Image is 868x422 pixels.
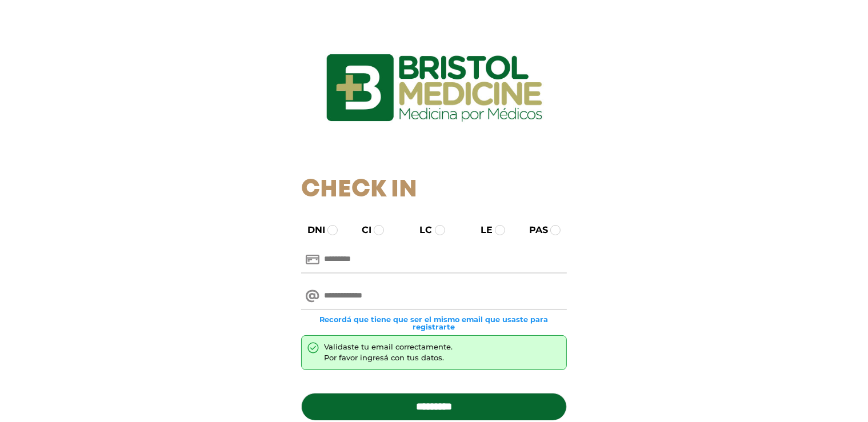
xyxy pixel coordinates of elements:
[280,14,589,162] img: logo_ingresarbristol.jpg
[519,223,548,237] label: PAS
[301,176,567,204] h1: Check In
[410,223,433,237] label: LC
[297,223,325,237] label: DNI
[301,316,567,331] small: Recordá que tiene que ser el mismo email que usaste para registrarte
[351,223,371,237] label: CI
[470,223,493,237] label: LE
[324,341,453,364] div: Validaste tu email correctamente. Por favor ingresá con tus datos.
